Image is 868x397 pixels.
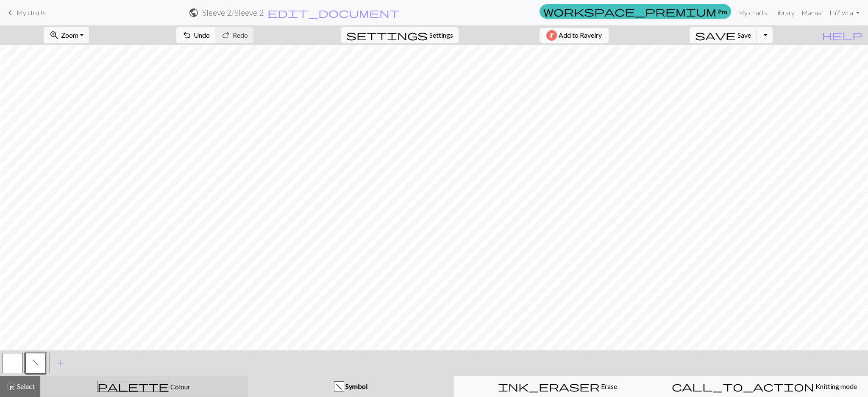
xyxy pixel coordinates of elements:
[16,382,35,390] span: Select
[822,29,862,41] span: help
[189,7,199,19] span: public
[248,376,454,397] button: f Symbol
[267,7,400,19] span: edit_document
[690,27,757,43] button: Save
[61,31,78,39] span: Zoom
[734,4,771,21] a: My charts
[540,4,731,19] a: Pro
[182,29,192,41] span: undo
[695,29,736,41] span: save
[341,27,459,43] button: SettingsSettings
[5,6,46,20] a: My charts
[44,27,89,43] button: Zoom
[176,27,216,43] button: Undo
[194,31,210,39] span: Undo
[546,30,557,41] img: Ravelry
[543,6,716,17] span: workspace_premium
[559,30,602,41] span: Add to Ravelry
[17,8,46,17] span: My charts
[55,357,65,369] span: add
[454,376,661,397] button: Erase
[5,7,15,19] span: keyboard_arrow_left
[771,4,798,21] a: Library
[25,353,46,373] button: f
[498,380,600,392] span: ink_eraser
[202,8,264,17] h2: Sleeve 2 / Sleeve 2
[40,376,248,397] button: Colour
[97,380,169,392] span: palette
[661,376,868,397] button: Knitting mode
[33,359,39,366] span: left leaning decrease
[600,382,617,390] span: Erase
[344,382,367,390] span: Symbol
[346,30,428,40] i: Settings
[346,29,428,41] span: settings
[672,380,814,392] span: call_to_action
[6,380,16,392] span: highlight_alt
[798,4,826,21] a: Manual
[540,28,609,43] button: Add to Ravelry
[49,29,59,41] span: zoom_in
[334,382,344,392] div: f
[737,31,751,39] span: Save
[429,30,453,40] span: Settings
[814,382,857,390] span: Knitting mode
[826,4,863,21] a: HiZivica
[169,383,190,391] span: Colour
